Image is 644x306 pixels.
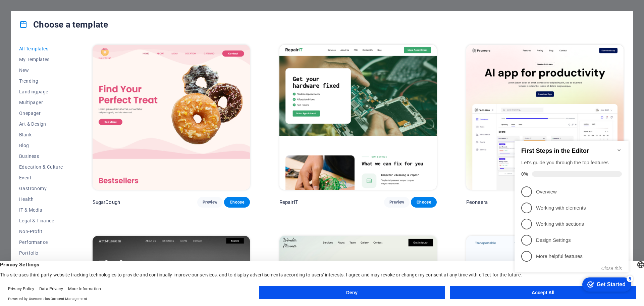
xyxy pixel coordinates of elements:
span: My Templates [19,57,63,62]
button: Event [19,172,63,183]
button: IT & Media [19,205,63,215]
p: RepairIT [279,199,298,206]
span: 0% [9,40,20,46]
button: Services [19,258,63,269]
span: New [19,68,63,73]
div: 5 [115,144,121,151]
button: Landingpage [19,86,63,97]
span: Multipager [19,100,63,105]
li: Working with sections [3,85,117,101]
span: Preview [389,200,404,205]
p: Design Settings [24,106,105,113]
span: Education & Culture [19,164,63,170]
div: Get Started 5 items remaining, 0% complete [70,146,119,161]
button: Art & Design [19,119,63,129]
span: Preview [203,200,217,205]
span: Blog [19,143,63,148]
p: Peoneera [466,199,488,206]
button: Onepager [19,108,63,119]
button: Preview [384,197,410,208]
span: Art & Design [19,121,63,127]
li: Overview [3,53,117,69]
div: Let's guide you through the top features [9,28,110,35]
span: Trending [19,78,63,84]
div: Get Started [85,150,114,157]
button: Choose [411,197,436,208]
button: Choose [224,197,250,208]
span: Choose [229,200,244,205]
button: Blog [19,140,63,151]
span: Non-Profit [19,229,63,234]
button: My Templates [19,54,63,65]
button: Close this [90,135,110,140]
button: Legal & Finance [19,215,63,226]
span: Gastronomy [19,186,63,191]
button: Trending [19,76,63,86]
span: All Templates [19,46,63,51]
span: Landingpage [19,89,63,94]
span: Event [19,175,63,180]
p: Overview [24,57,105,64]
p: SugarDough [93,199,120,206]
button: Multipager [19,97,63,108]
h4: Choose a template [19,19,108,30]
span: Health [19,196,63,202]
button: Performance [19,237,63,248]
button: Preview [197,197,223,208]
p: Working with sections [24,90,105,97]
span: Blank [19,132,63,137]
button: New [19,65,63,76]
span: IT & Media [19,207,63,213]
button: Business [19,151,63,162]
span: Legal & Finance [19,218,63,223]
span: Performance [19,239,63,245]
h2: First Steps in the Editor [9,16,110,24]
img: SugarDough [93,45,250,190]
span: Portfolio [19,250,63,256]
button: Portfolio [19,248,63,258]
li: Working with elements [3,69,117,85]
li: Design Settings [3,101,117,117]
button: Health [19,194,63,205]
button: Gastronomy [19,183,63,194]
img: RepairIT [279,45,437,190]
p: Working with elements [24,74,105,81]
img: Peoneera [466,45,624,190]
span: Choose [416,200,431,205]
button: Blank [19,129,63,140]
span: Onepager [19,111,63,116]
button: Non-Profit [19,226,63,237]
span: Business [19,154,63,159]
p: More helpful features [24,122,105,129]
div: Minimize checklist [105,16,110,22]
button: All Templates [19,43,63,54]
button: Education & Culture [19,162,63,172]
li: More helpful features [3,117,117,133]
